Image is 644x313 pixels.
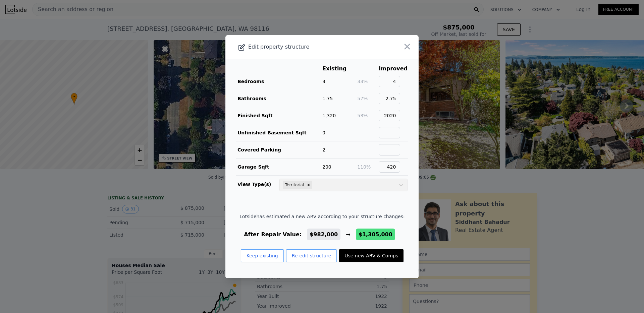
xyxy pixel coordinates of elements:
[359,231,392,238] span: $1,305,000
[357,96,368,101] span: 57%
[236,176,279,192] td: View Type(s)
[322,130,325,135] span: 0
[357,113,368,118] span: 53%
[239,231,405,239] div: After Repair Value: →
[236,107,322,124] td: Finished Sqft
[239,213,405,220] span: Lotside has estimated a new ARV according to your structure changes:
[225,42,380,52] div: Edit property structure
[357,164,371,170] span: 110%
[286,249,337,262] button: Re-edit structure
[236,141,322,158] td: Covered Parking
[236,124,322,141] td: Unfinished Basement Sqft
[322,64,357,73] th: Existing
[357,79,368,84] span: 33%
[236,158,322,175] td: Garage Sqft
[236,73,322,90] td: Bedrooms
[310,231,338,238] span: $982,000
[322,96,333,101] span: 1.75
[236,90,322,107] td: Bathrooms
[339,249,404,262] button: Use new ARV & Comps
[322,113,336,118] span: 1,320
[322,79,325,84] span: 3
[241,249,284,262] button: Keep existing
[378,64,408,73] th: Improved
[322,164,331,170] span: 200
[322,147,325,152] span: 2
